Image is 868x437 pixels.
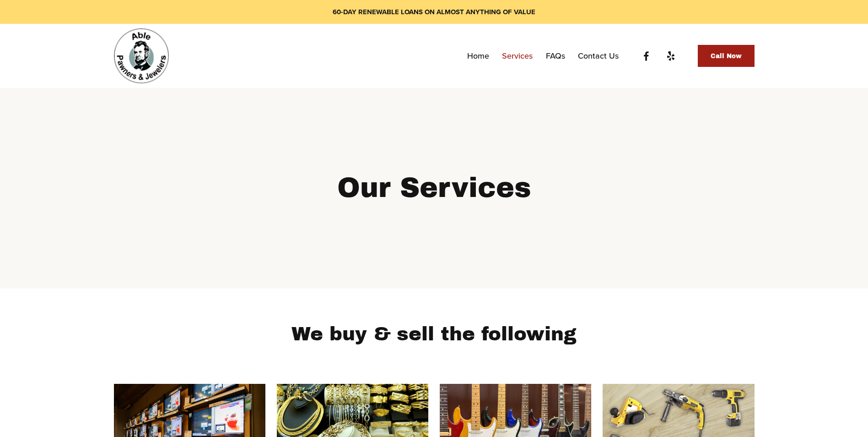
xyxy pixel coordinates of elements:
a: Home [467,48,489,64]
img: Able Pawn Shop [114,28,169,83]
a: Contact Us [578,48,619,64]
a: FAQs [546,48,565,64]
a: Yelp [665,50,676,62]
strong: 60-DAY RENEWABLE LOANS ON ALMOST ANYTHING OF VALUE [333,7,535,17]
p: We buy & sell the following [114,317,755,352]
h1: Our Services [194,171,674,205]
a: Call Now [698,45,754,67]
a: Services [502,48,533,64]
a: Facebook [641,50,652,62]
